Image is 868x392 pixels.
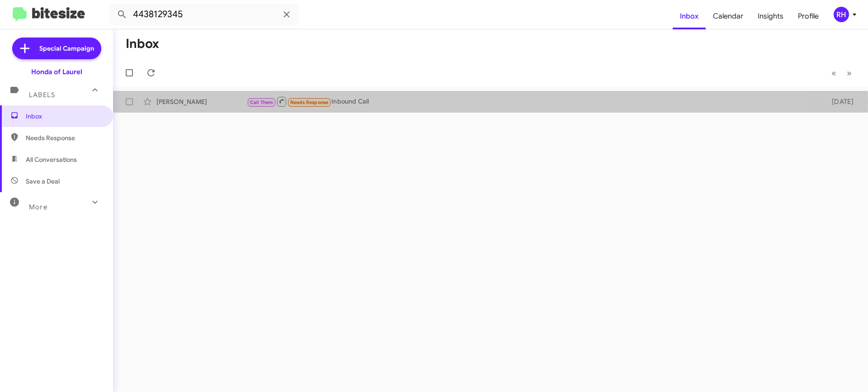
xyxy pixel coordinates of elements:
h1: Inbox [126,37,159,51]
span: More [29,203,47,211]
div: Inbound Call [247,96,817,107]
span: » [847,67,852,79]
a: Special Campaign [12,38,101,59]
span: Needs Response [290,99,329,105]
span: All Conversations [26,155,77,164]
button: Previous [826,64,842,82]
span: Special Campaign [39,44,94,53]
span: Needs Response [26,133,103,142]
div: [PERSON_NAME] [156,97,247,106]
span: Call Them [250,99,274,105]
input: Search [109,4,299,25]
div: RH [834,7,849,22]
span: Inbox [26,112,103,121]
nav: Page navigation example [826,64,857,82]
button: RH [826,7,858,22]
button: Next [841,64,857,82]
a: Inbox [673,3,706,29]
span: « [831,67,836,79]
span: Save a Deal [26,177,60,186]
a: Profile [791,3,826,29]
a: Calendar [706,3,750,29]
span: Labels [29,91,55,99]
div: Honda of Laurel [31,67,82,76]
div: [DATE] [817,97,861,106]
a: Insights [750,3,791,29]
